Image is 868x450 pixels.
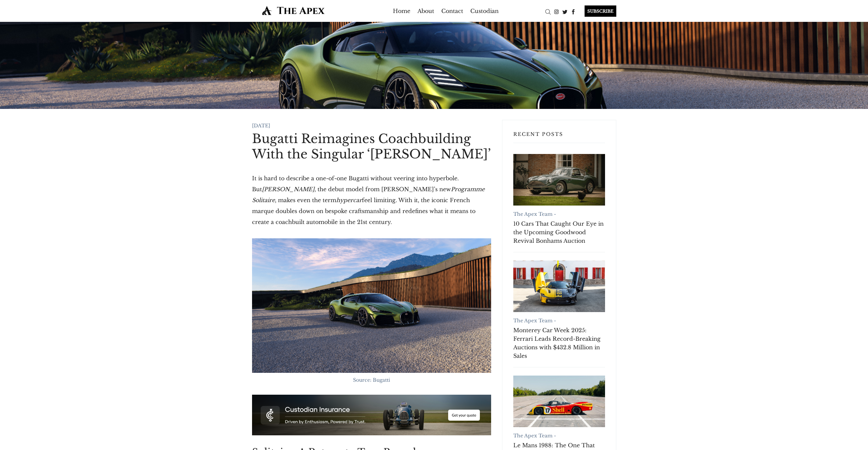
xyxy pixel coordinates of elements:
em: Programme Solitaire [252,186,485,203]
a: SUBSCRIBE [578,5,616,17]
a: 10 Cars That Caught Our Eye in the Upcoming Goodwood Revival Bonhams Auction [513,220,605,245]
h1: Bugatti Reimagines Coachbuilding With the Singular ‘[PERSON_NAME]’ [252,131,491,162]
a: Monterey Car Week 2025: Ferrari Leads Record-Breaking Auctions with $432.8 Million in Sales [513,326,605,360]
a: The Apex Team - [513,211,556,217]
a: The Apex Team - [513,318,556,324]
em: [PERSON_NAME] [262,186,314,193]
a: Search [544,8,552,15]
time: [DATE] [252,123,270,129]
a: The Apex Team - [513,433,556,439]
a: Facebook [569,8,578,15]
a: Le Mans 1988: The One That Got Away [513,376,605,427]
a: Home [393,5,410,16]
em: hypercar [336,197,362,203]
a: Instagram [552,8,561,15]
p: It is hard to describe a one-of-one Bugatti without veering into hyperbole. But , the debut model... [252,173,491,227]
a: About [417,5,434,16]
a: Contact [441,5,463,16]
img: The Apex by Custodian [252,5,335,15]
a: 10 Cars That Caught Our Eye in the Upcoming Goodwood Revival Bonhams Auction [513,154,605,206]
a: Monterey Car Week 2025: Ferrari Leads Record-Breaking Auctions with $432.8 Million in Sales [513,261,605,312]
span: Source: Bugatti [353,377,390,383]
a: Twitter [561,8,569,15]
a: Custodian [470,5,499,16]
h3: Recent Posts [513,131,605,143]
div: SUBSCRIBE [585,5,616,17]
